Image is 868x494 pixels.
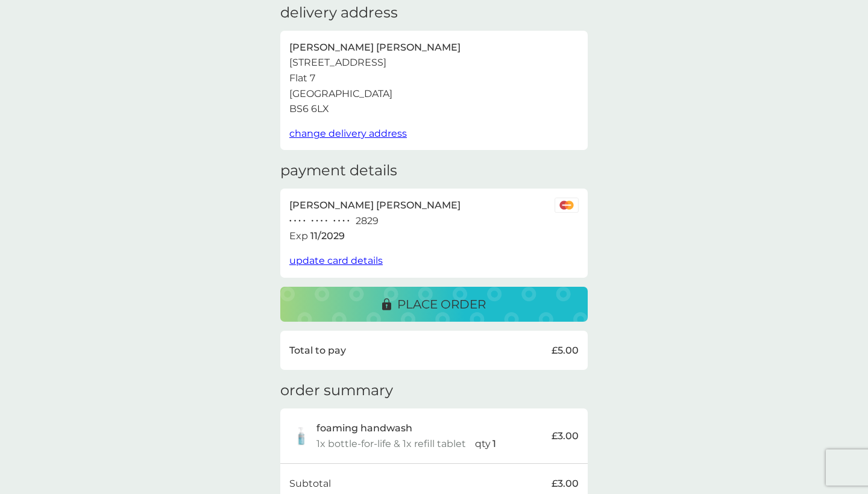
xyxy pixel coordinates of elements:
[492,436,496,452] p: 1
[316,218,318,224] p: ●
[475,436,491,452] p: qty
[289,253,383,269] button: update card details
[289,55,386,70] p: [STREET_ADDRESS]
[316,436,466,452] p: 1x bottle-for-life & 1x refill tablet
[312,218,314,224] p: ●
[552,476,579,492] p: £3.00
[289,40,461,55] p: [PERSON_NAME] [PERSON_NAME]
[310,228,345,244] p: 11 / 2029
[280,162,397,180] h3: payment details
[552,428,579,444] p: £3.00
[321,218,323,224] p: ●
[289,255,383,266] span: update card details
[289,70,315,86] p: Flat 7
[280,287,588,322] button: place order
[280,4,398,22] h3: delivery address
[342,218,345,224] p: ●
[338,218,341,224] p: ●
[289,218,292,224] p: ●
[289,228,308,244] p: Exp
[294,218,297,224] p: ●
[298,218,301,224] p: ●
[325,218,327,224] p: ●
[289,101,329,117] p: BS6 6LX
[289,128,407,139] span: change delivery address
[289,476,331,492] p: Subtotal
[316,421,412,436] p: foaming handwash
[289,86,392,102] p: [GEOGRAPHIC_DATA]
[289,198,461,213] p: [PERSON_NAME] [PERSON_NAME]
[303,218,306,224] p: ●
[280,382,393,399] h3: order summary
[289,343,346,358] p: Total to pay
[397,295,486,314] p: place order
[347,218,350,224] p: ●
[333,218,336,224] p: ●
[356,213,379,229] p: 2829
[552,343,579,358] p: £5.00
[289,126,407,142] button: change delivery address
